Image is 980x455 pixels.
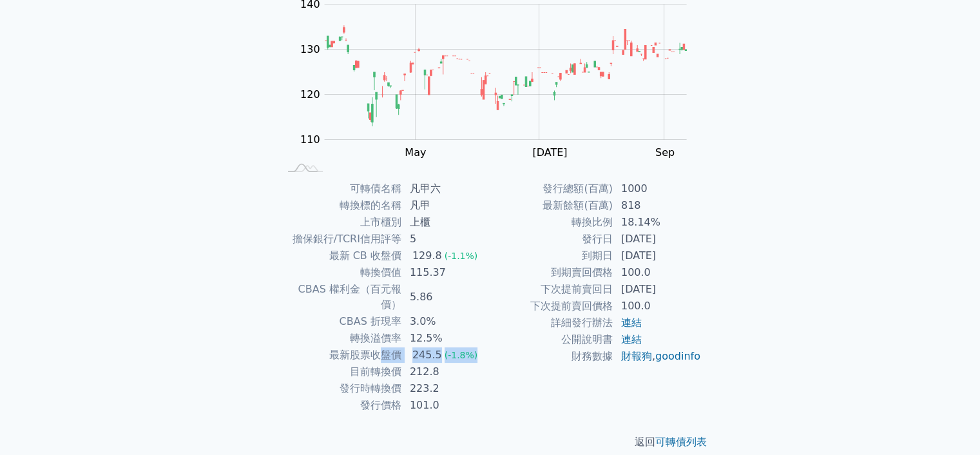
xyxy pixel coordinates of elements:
[402,180,490,197] td: 凡甲六
[613,348,702,365] td: ,
[279,281,402,313] td: CBAS 權利金（百元報價）
[279,313,402,330] td: CBAS 折現率
[490,298,613,315] td: 下次提前賣回價格
[402,197,490,214] td: 凡甲
[300,133,320,146] tspan: 110
[402,363,490,380] td: 212.8
[279,180,402,197] td: 可轉債名稱
[402,380,490,397] td: 223.2
[279,380,402,397] td: 發行時轉換價
[402,214,490,231] td: 上櫃
[613,281,702,298] td: [DATE]
[300,88,320,101] tspan: 120
[490,231,613,247] td: 發行日
[402,281,490,313] td: 5.86
[402,397,490,414] td: 101.0
[279,247,402,264] td: 最新 CB 收盤價
[402,264,490,281] td: 115.37
[490,315,613,331] td: 詳細發行辦法
[655,146,675,159] tspan: Sep
[613,180,702,197] td: 1000
[613,231,702,247] td: [DATE]
[402,231,490,247] td: 5
[279,363,402,380] td: 目前轉換價
[279,347,402,363] td: 最新股票收盤價
[405,146,426,159] tspan: May
[279,197,402,214] td: 轉換標的名稱
[490,247,613,264] td: 到期日
[300,43,320,55] tspan: 130
[621,316,642,329] a: 連結
[490,331,613,348] td: 公開說明書
[613,247,702,264] td: [DATE]
[402,313,490,330] td: 3.0%
[279,231,402,247] td: 擔保銀行/TCRI信用評等
[613,197,702,214] td: 818
[655,350,700,362] a: goodinfo
[410,248,445,264] div: 129.8
[279,214,402,231] td: 上市櫃別
[621,350,652,362] a: 財報狗
[445,350,478,360] span: (-1.8%)
[613,298,702,315] td: 100.0
[613,264,702,281] td: 100.0
[279,330,402,347] td: 轉換溢價率
[655,436,707,448] a: 可轉債列表
[490,180,613,197] td: 發行總額(百萬)
[490,197,613,214] td: 最新餘額(百萬)
[490,264,613,281] td: 到期賣回價格
[410,347,445,363] div: 245.5
[621,333,642,345] a: 連結
[264,434,717,450] p: 返回
[490,281,613,298] td: 下次提前賣回日
[490,348,613,365] td: 財務數據
[532,146,567,159] tspan: [DATE]
[445,251,478,261] span: (-1.1%)
[279,264,402,281] td: 轉換價值
[279,397,402,414] td: 發行價格
[402,330,490,347] td: 12.5%
[490,214,613,231] td: 轉換比例
[613,214,702,231] td: 18.14%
